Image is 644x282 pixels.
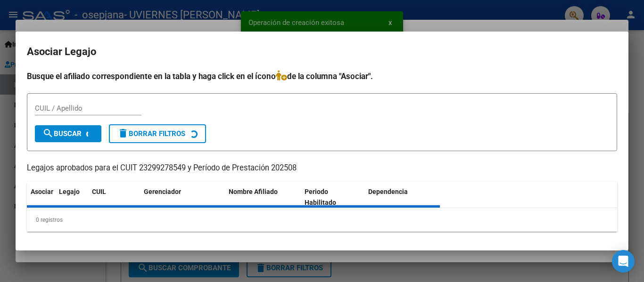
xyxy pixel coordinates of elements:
div: 0 registros [27,208,617,232]
button: Borrar Filtros [109,124,206,143]
datatable-header-cell: CUIL [88,182,140,213]
div: Open Intercom Messenger [612,250,635,273]
span: Borrar Filtros [117,129,185,138]
span: Legajo [59,188,80,195]
mat-icon: search [42,128,54,139]
button: Buscar [35,125,101,142]
p: Legajos aprobados para el CUIT 23299278549 y Período de Prestación 202508 [27,162,617,174]
datatable-header-cell: Legajo [55,182,88,213]
span: Asociar [31,188,53,195]
datatable-header-cell: Periodo Habilitado [301,182,364,213]
mat-icon: delete [117,128,129,139]
h2: Asociar Legajo [27,43,617,61]
span: Buscar [42,129,82,138]
h4: Busque el afiliado correspondiente en la tabla y haga click en el ícono de la columna "Asociar". [27,70,617,82]
datatable-header-cell: Dependencia [364,182,440,213]
span: Nombre Afiliado [229,188,278,195]
span: CUIL [92,188,106,195]
datatable-header-cell: Nombre Afiliado [225,182,301,213]
span: Dependencia [368,188,408,195]
span: Periodo Habilitado [305,188,336,206]
datatable-header-cell: Gerenciador [140,182,225,213]
datatable-header-cell: Asociar [27,182,55,213]
span: Gerenciador [144,188,181,195]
